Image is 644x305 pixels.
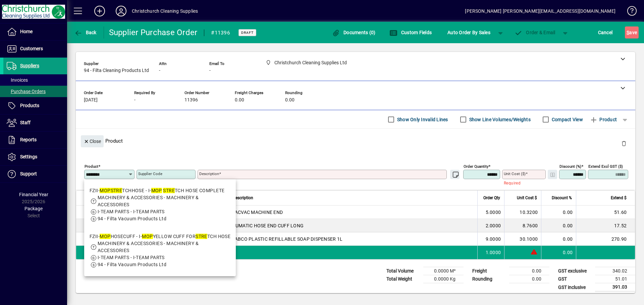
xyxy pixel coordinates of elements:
span: I-TEAM PARTS - I-TEAM PARTS [98,209,165,214]
span: Close [84,136,101,147]
a: Products [3,97,67,114]
span: Settings [20,154,37,159]
a: Settings [3,149,67,165]
label: Compact View [550,116,583,123]
span: Suppliers [20,63,39,68]
div: #11396 [211,27,230,38]
span: Order & Email [515,30,555,35]
td: 340.02 [595,267,635,275]
span: Home [20,29,33,34]
span: PACVAC MACHINE END [232,209,283,216]
label: Show Line Volumes/Weights [468,116,531,123]
mat-option: FZII-MOPSTRETCHHOSE - I-MOP STRETCH HOSE COMPLETE [84,182,236,228]
em: STRE [111,188,122,193]
em: STRE [163,188,175,193]
button: Custom Fields [388,26,433,39]
td: GST inclusive [555,283,595,292]
a: Support [3,166,67,182]
app-page-header-button: Delete [616,140,632,146]
td: Total Volume [383,267,423,275]
span: MACHINERY & ACCESSORIES - MACHINERY & ACCESSORIES [98,195,199,207]
td: 0.00 [509,267,549,275]
span: Custom Fields [389,30,432,35]
mat-option: FZII-MOPHOSECUFF - I-MOP YELLOW CUFF FOR STRETCH HOSE [84,228,236,274]
mat-error: Required [199,179,456,186]
td: 51.01 [595,275,635,283]
span: 94 - Filta Vacuum Products Ltd [98,216,166,221]
em: STRE [196,234,207,239]
em: MOP [100,234,110,239]
span: Extend $ [611,194,627,202]
td: 0.00 [541,206,576,219]
em: MOP [151,188,162,193]
a: Customers [3,41,67,57]
td: Rounding [469,275,509,283]
mat-error: Required [504,179,540,186]
a: Staff [3,115,67,131]
div: Supplier Purchase Order [109,27,198,38]
span: Financial Year [19,192,48,197]
div: Christchurch Cleaning Supplies [132,6,198,16]
mat-label: Product [85,164,98,169]
button: Save [625,26,639,39]
div: [PERSON_NAME] [PERSON_NAME][EMAIL_ADDRESS][DOMAIN_NAME] [465,6,615,16]
button: Delete [616,135,632,151]
mat-label: Supplier Code [138,171,162,176]
mat-label: Discount (%) [559,164,581,169]
em: MOP [100,188,110,193]
span: S [627,30,629,35]
span: Support [20,171,37,176]
span: Staff [20,120,31,125]
button: Back [72,26,98,39]
button: Documents (0) [330,26,377,39]
td: 17.52 [576,219,635,232]
span: Auto Order By Sales [447,27,490,38]
app-page-header-button: Back [67,26,104,39]
td: 0.0000 Kg [423,275,464,283]
span: [DATE] [84,97,98,103]
span: Unit Cost $ [517,194,537,202]
span: ave [627,27,637,38]
span: Discount % [552,194,572,202]
span: Order Qty [483,194,500,202]
td: 10.3200 [504,206,541,219]
td: 2.0000 [477,219,504,232]
a: Reports [3,132,67,148]
span: Draft [241,30,254,35]
span: 0.00 [235,97,244,103]
td: 0.0000 M³ [423,267,464,275]
mat-label: Unit Cost ($) [504,171,526,176]
div: Product [76,129,635,153]
span: 0.00 [285,97,294,103]
td: 51.60 [576,206,635,219]
span: SABCO PLASTIC REFILLABLE SOAP DISPENSER 1L [232,236,343,242]
span: Products [20,103,39,108]
td: 391.03 [595,283,635,292]
a: Home [3,23,67,40]
td: 5.0000 [477,206,504,219]
mat-label: Description [199,171,219,176]
span: 11396 [184,97,198,103]
td: 0.00 [541,232,576,246]
button: Order & Email [511,26,559,39]
button: Close [81,135,104,147]
a: Invoices [3,74,67,86]
td: 0.00 [509,275,549,283]
span: Cancel [598,27,613,38]
span: Purchase Orders [7,89,46,94]
span: - [159,68,160,73]
td: 1.0000 [477,246,504,259]
span: Reports [20,137,37,142]
app-page-header-button: Close [79,138,105,144]
td: GST exclusive [555,267,595,275]
span: 94 - Filta Vacuum Products Ltd [98,262,166,267]
td: 30.1000 [504,232,541,246]
a: Knowledge Base [622,1,636,23]
button: Auto Order By Sales [444,26,494,39]
label: Show Only Invalid Lines [396,116,448,123]
span: Description [233,194,253,202]
a: Purchase Orders [3,86,67,97]
span: Customers [20,46,43,51]
td: 0.00 [541,219,576,232]
span: NUMATIC HOSE END CUFF LONG [232,222,304,229]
